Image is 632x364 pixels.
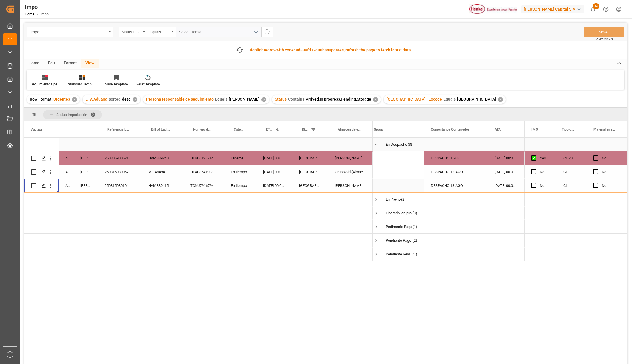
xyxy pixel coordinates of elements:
[234,127,244,131] span: Categoría
[229,97,259,101] span: [PERSON_NAME]
[119,27,147,37] button: open menu
[122,97,131,101] span: desc
[374,127,383,131] span: Group
[424,179,488,192] div: DESPACHO 13-AGO
[107,127,129,131] span: Referencia Leschaco
[275,97,287,101] span: Status
[322,48,329,52] span: has
[24,165,373,179] div: Press SPACE to select this row.
[59,179,73,192] div: Arrived
[602,152,620,165] div: No
[24,151,373,165] div: Press SPACE to select this row.
[540,179,548,192] div: No
[68,82,97,87] div: Standard Templates
[122,28,141,35] div: Status Importación
[224,151,256,165] div: Urgente
[25,12,34,16] a: Home
[270,48,276,52] span: row
[488,151,522,165] div: [DATE] 00:00:00
[85,97,107,101] span: ETA Aduana
[292,151,328,165] div: [GEOGRAPHIC_DATA]
[413,207,417,220] span: (3)
[105,82,128,87] div: Save Template
[328,179,373,192] div: [PERSON_NAME]
[147,27,176,37] button: open menu
[59,165,73,179] div: Arrived
[593,3,599,9] span: 43
[24,138,373,151] div: Press SPACE to select this row.
[408,138,412,151] span: (3)
[413,234,417,247] span: (2)
[183,151,224,165] div: HLBU6125714
[413,220,417,233] span: (1)
[24,206,373,220] div: Press SPACE to select this row.
[488,165,522,179] div: [DATE] 00:00:00
[555,151,586,165] div: FCL 20"
[524,138,627,151] div: Press SPACE to select this row.
[292,165,328,179] div: [GEOGRAPHIC_DATA]
[44,59,59,68] div: Edit
[540,152,548,165] div: Yes
[524,234,627,247] div: Press SPACE to select this row.
[524,179,627,193] div: Press SPACE to select this row.
[256,151,292,165] div: [DATE] 00:00:00
[386,248,410,261] div: Pendiente Revalidado
[25,3,49,11] div: Impo
[56,113,87,117] span: Status Importación
[584,27,624,37] button: Save
[24,179,373,193] div: Press SPACE to select this row.
[261,97,266,102] div: ✕
[386,234,412,247] div: Pendiente Pago Pedimento
[30,97,53,101] span: Row Format :
[24,59,44,68] div: Home
[495,127,501,131] span: ATA
[183,165,224,179] div: HLXU8541908
[141,151,183,165] div: HAMB89240
[386,193,401,206] div: En Previo
[443,97,456,101] span: Equals
[587,3,599,16] button: show 43 new notifications
[602,179,620,192] div: No
[133,97,137,102] div: ✕
[24,193,373,206] div: Press SPACE to select this row.
[555,179,586,192] div: LCL
[179,30,203,34] span: Select Items
[531,127,538,131] span: IMO
[151,127,171,131] span: Bill of Lading Number
[24,247,373,261] div: Press SPACE to select this row.
[524,220,627,234] div: Press SPACE to select this row.
[256,179,292,192] div: [DATE] 00:00:00
[338,127,361,131] span: Almacen de entrega
[261,27,273,37] button: search button
[59,59,81,68] div: Format
[540,165,548,179] div: No
[424,151,488,165] div: DESPACHO 15-08
[469,4,517,14] img: Henkel%20logo.jpg_1689854090.jpg
[296,48,322,52] span: 8d888fd32d00
[248,47,412,53] div: Highlighted with code: updates, refresh the page to fetch latest data.
[215,97,227,101] span: Equals
[524,151,627,165] div: Press SPACE to select this row.
[431,127,469,131] span: Comentarios Contenedor
[498,97,503,102] div: ✕
[373,97,378,102] div: ✕
[98,151,141,165] div: 250806900621
[183,179,224,192] div: TCNU7916794
[306,97,371,101] span: Arrived,In progress,Pending,Storage
[73,179,98,192] div: [PERSON_NAME]
[266,127,273,131] span: ETA Aduana
[27,27,113,37] button: open menu
[59,151,73,165] div: Arrived
[602,165,620,179] div: No
[488,179,522,192] div: [DATE] 00:00:00
[176,27,261,37] button: open menu
[24,234,373,247] div: Press SPACE to select this row.
[555,165,586,179] div: LCL
[141,165,183,179] div: MILA64841
[224,165,256,179] div: En tiempo
[141,179,183,192] div: HAMB89415
[302,127,309,131] span: [GEOGRAPHIC_DATA] - Locode
[146,97,214,101] span: Persona responsable de seguimiento
[524,206,627,220] div: Press SPACE to select this row.
[386,138,407,151] div: En Despacho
